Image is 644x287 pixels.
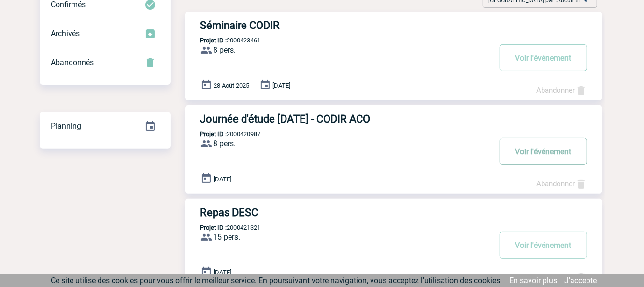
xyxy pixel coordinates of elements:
a: J'accepte [565,276,597,285]
b: Projet ID : [200,37,227,44]
a: Abandonner [537,273,587,282]
h3: Journée d'étude [DATE] - CODIR ACO [200,113,490,125]
div: Retrouvez ici tous vos événements organisés par date et état d'avancement [40,112,171,141]
a: Repas DESC [185,206,602,219]
button: Voir l'événement [500,138,587,165]
button: Voir l'événement [500,232,587,259]
span: [DATE] [214,176,232,183]
a: Abandonner [537,86,587,95]
span: 8 pers. [214,46,236,55]
div: Retrouvez ici tous les événements que vous avez décidé d'archiver [40,19,171,48]
h3: Séminaire CODIR [200,19,490,31]
span: 28 Août 2025 [214,82,250,89]
b: Projet ID : [200,224,227,231]
h3: Repas DESC [200,206,490,219]
div: Retrouvez ici tous vos événements annulés [40,48,171,77]
a: Séminaire CODIR [185,19,602,31]
span: 8 pers. [214,139,236,149]
a: Abandonner [537,179,587,188]
span: Archivés [51,29,80,38]
span: 15 pers. [214,233,241,242]
p: 2000423461 [185,37,261,44]
b: Projet ID : [200,130,227,137]
span: Ce site utilise des cookies pour vous offrir le meilleur service. En poursuivant votre navigation... [51,276,502,285]
span: Planning [51,122,82,131]
button: Voir l'événement [500,44,587,71]
a: Planning [40,111,171,140]
p: 2000421321 [185,224,261,231]
p: 2000420987 [185,130,261,137]
span: Abandonnés [51,58,94,67]
a: Journée d'étude [DATE] - CODIR ACO [185,113,602,125]
span: [DATE] [273,82,291,89]
a: En savoir plus [510,276,558,285]
span: [DATE] [214,269,232,276]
